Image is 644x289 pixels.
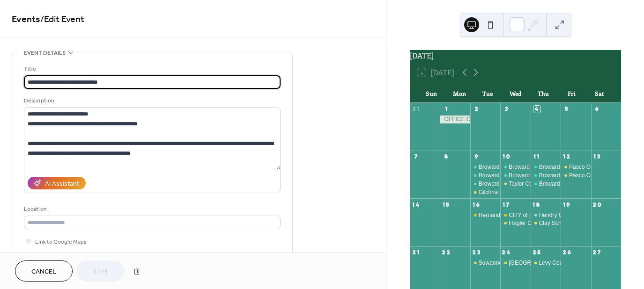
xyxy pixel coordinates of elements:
div: 31 [413,106,420,113]
div: 11 [533,153,540,160]
div: 9 [473,153,480,160]
div: 1 [443,106,450,113]
div: 19 [563,201,570,208]
div: Hernando County Govt: WORKSHOP [470,211,500,219]
span: Event details [24,48,66,58]
div: Wed [502,84,530,103]
div: Hendry County BOCC: Educational Workshop [531,211,561,219]
div: 7 [413,153,420,160]
div: 17 [503,201,510,208]
div: Broward County - 2025 Financial Wellness Special Medicare Insurance Class for Pre-Retirees / Medi... [470,180,500,188]
div: Taylor County School Board: Educational Workshop [509,180,637,188]
div: Suwannee County School Board: Educational Workshop [470,259,500,267]
div: Gilchrist County School Board: Educational Workshop [479,188,613,196]
div: [GEOGRAPHIC_DATA]: Educational Workshop [509,259,626,267]
div: Title [24,64,279,74]
div: 27 [594,249,601,256]
div: Flagler County Government: Educational Workshop [500,219,530,227]
div: AI Assistant [45,179,79,189]
span: Link to Google Maps [35,237,87,247]
span: Cancel [31,267,56,277]
div: 22 [443,249,450,256]
div: 25 [533,249,540,256]
div: Taylor County School Board: Educational Workshop [500,180,530,188]
div: 6 [594,106,601,113]
div: Broward County - 2025 Financial Wellness Special Medicare Insurance Class for Pre-Retirees / Medi... [531,172,561,180]
div: Flagler County Government: Educational Workshop [509,219,637,227]
div: 23 [473,249,480,256]
div: Broward County - 2025 Financial Wellness Special Medicare Insurance Class for Pre-Retirees / Medi... [500,172,530,180]
a: Events [12,10,40,29]
div: Levy County School Board: Educational Workshop [531,259,561,267]
div: Thu [529,84,557,103]
div: 10 [503,153,510,160]
div: Pasco County Government & Sheriff: Educational Workshop [561,163,591,171]
div: Broward County - 2025 Financial Wellness Special Medicare Insurance Class for Pre-Retirees / Medi... [470,172,500,180]
div: 18 [533,201,540,208]
div: [DATE] [410,50,621,61]
div: Broward County - 2025 Financial Wellness Special Medicare Insurance Class for Pre-Retirees / Medi... [500,163,530,171]
div: 12 [563,153,570,160]
div: Sat [585,84,614,103]
div: Hamilton County School District: Educational Workshop [500,259,530,267]
button: AI Assistant [28,177,86,189]
div: Description [24,96,279,106]
div: 2 [473,106,480,113]
div: Gilchrist County School Board: Educational Workshop [470,188,500,196]
div: Location [24,204,279,214]
div: Broward County - 2025 Financial Wellness Special Medicare Insurance Class for Pre-Retirees / Medi... [470,163,500,171]
div: 15 [443,201,450,208]
div: 20 [594,201,601,208]
div: 13 [594,153,601,160]
div: 5 [563,106,570,113]
div: Tue [474,84,502,103]
div: Mon [445,84,474,103]
div: Sun [417,84,445,103]
div: Fri [557,84,585,103]
button: Cancel [15,260,73,282]
div: OFFICE CLOSED [440,116,470,123]
div: 16 [473,201,480,208]
div: Broward County - 2025 Financial Wellness Special Medicare Insurance Class for Pre-Retirees / Medi... [531,180,561,188]
div: Hernando County Govt: WORKSHOP [479,211,573,219]
div: 4 [533,106,540,113]
div: 3 [503,106,510,113]
div: 8 [443,153,450,160]
div: 14 [413,201,420,208]
span: / Edit Event [40,10,84,29]
div: Clay School Board: Educational Workshop [531,219,561,227]
div: 21 [413,249,420,256]
div: Pasco County Government & Sheriff: Educational Workshop [561,172,591,180]
div: CITY of PALM COAST: Educational Workshop [500,211,530,219]
div: 26 [563,249,570,256]
div: Suwannee County School Board: Educational Workshop [479,259,619,267]
div: 24 [503,249,510,256]
div: Broward County - 2025 Financial Wellness Special Medicare Insurance Class for Pre-Retirees / Medi... [531,163,561,171]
